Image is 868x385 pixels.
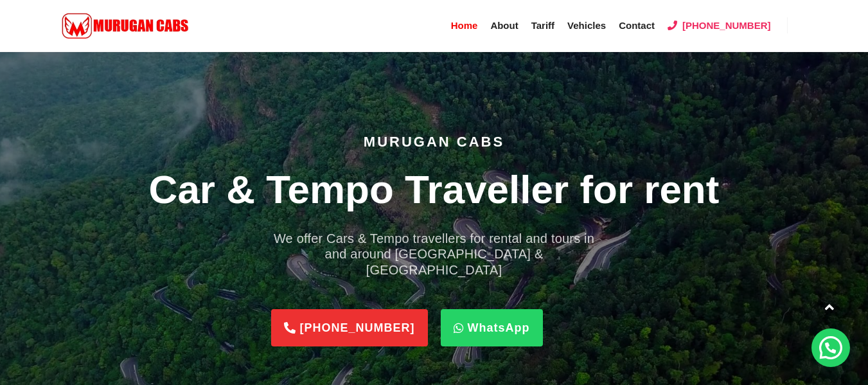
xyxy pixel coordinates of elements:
[531,20,554,31] span: Tariff
[682,20,771,31] span: [PHONE_NUMBER]
[75,162,794,218] h1: Car & Tempo Traveller for rent
[490,20,518,31] span: About
[299,322,414,334] span: [PHONE_NUMBER]
[451,20,478,31] span: Home
[271,309,427,346] a: [PHONE_NUMBER]
[567,20,606,31] span: Vehicles
[75,135,794,149] p: Murugan Cabs
[441,309,543,346] a: WhatsApp
[619,20,655,31] span: Contact
[468,322,530,334] span: WhatsApp
[263,231,605,278] h4: We offer Cars & Tempo travellers for rental and tours in and around [GEOGRAPHIC_DATA] & [GEOGRAPH...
